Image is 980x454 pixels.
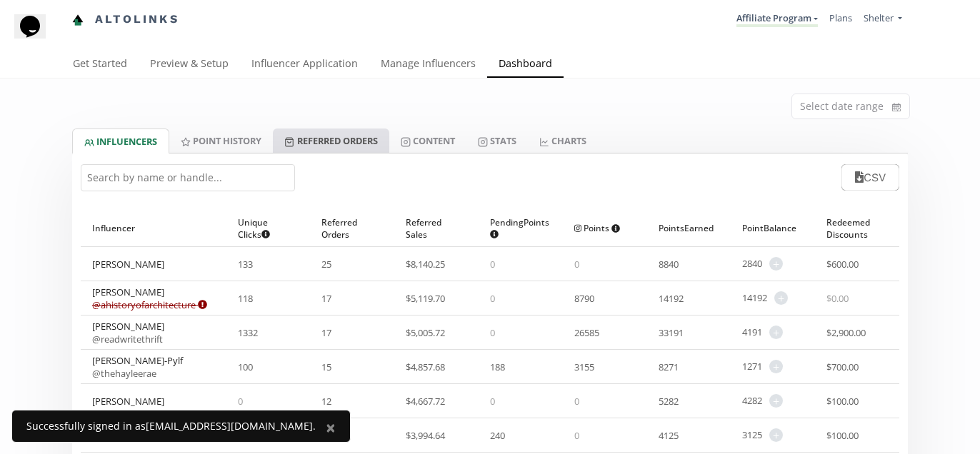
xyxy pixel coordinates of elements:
[774,291,788,305] span: +
[742,326,762,339] span: 4191
[321,292,331,305] span: 17
[81,164,295,191] input: Search by name or handle...
[742,360,762,373] span: 1271
[742,428,762,442] span: 3125
[321,326,331,339] span: 17
[574,429,579,442] span: 0
[238,395,243,408] span: 0
[574,222,621,234] span: Points
[311,410,350,445] button: Close
[829,11,852,24] a: Plans
[406,395,445,408] span: $ 4,667.72
[92,258,164,271] div: [PERSON_NAME]
[892,100,901,114] svg: calendar
[238,292,253,305] span: 118
[61,51,139,79] a: Get Started
[659,210,720,246] div: Points Earned
[92,286,207,311] div: [PERSON_NAME]
[92,298,207,311] a: @ahistoryofarchitecture
[841,164,899,191] button: CSV
[92,333,163,345] a: @readwritethrift
[321,210,383,246] div: Referred Orders
[528,128,598,153] a: CHARTS
[321,395,331,408] span: 12
[92,210,215,246] div: Influencer
[406,360,445,373] span: $ 4,857.68
[369,51,487,79] a: Manage Influencers
[238,258,253,271] span: 133
[326,415,336,439] span: ×
[826,210,888,246] div: Redeemed Discounts
[574,258,579,271] span: 0
[574,326,599,339] span: 26585
[92,395,164,408] div: [PERSON_NAME]
[769,394,783,408] span: +
[826,292,849,305] span: $ 0.00
[826,326,866,339] span: $ 2,900.00
[273,128,389,153] a: Referred Orders
[490,360,505,373] span: 188
[769,257,783,271] span: +
[826,360,859,373] span: $ 700.00
[659,292,684,305] span: 14192
[742,394,762,408] span: 4282
[574,360,594,373] span: 3155
[321,258,331,271] span: 25
[14,14,60,57] iframe: chat widget
[487,51,564,79] a: Dashboard
[659,429,679,442] span: 4125
[490,258,495,271] span: 0
[490,429,505,442] span: 240
[742,210,804,246] div: Point Balance
[490,216,549,241] span: Pending Points
[238,360,253,373] span: 100
[72,128,169,153] a: INFLUENCERS
[659,326,684,339] span: 33191
[406,326,445,339] span: $ 5,005.72
[742,291,767,305] span: 14192
[826,429,859,442] span: $ 100.00
[169,128,273,153] a: Point HISTORY
[72,14,84,26] img: favicon-32x32.png
[769,326,783,339] span: +
[92,320,164,345] div: [PERSON_NAME]
[406,258,445,271] span: $ 8,140.25
[238,216,288,241] span: Unique Clicks
[769,360,783,373] span: +
[389,128,466,153] a: Content
[736,11,818,27] a: Affiliate Program
[490,292,495,305] span: 0
[864,11,894,24] span: Shelter
[72,8,179,31] a: Altolinks
[659,258,679,271] span: 8840
[139,51,240,79] a: Preview & Setup
[490,395,495,408] span: 0
[490,326,495,339] span: 0
[826,395,859,408] span: $ 100.00
[26,419,316,433] div: Successfully signed in as [EMAIL_ADDRESS][DOMAIN_NAME] .
[659,360,679,373] span: 8271
[769,428,783,442] span: +
[742,257,762,271] span: 2840
[659,395,679,408] span: 5282
[240,51,369,79] a: Influencer Application
[864,11,902,28] a: Shelter
[466,128,528,153] a: Stats
[574,292,594,305] span: 8790
[406,210,467,246] div: Referred Sales
[826,258,859,271] span: $ 600.00
[92,367,156,380] a: @thehayleerae
[92,354,183,380] div: [PERSON_NAME]-Pylf
[321,360,331,373] span: 15
[238,326,258,339] span: 1332
[574,395,579,408] span: 0
[406,292,445,305] span: $ 5,119.70
[406,429,445,442] span: $ 3,994.64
